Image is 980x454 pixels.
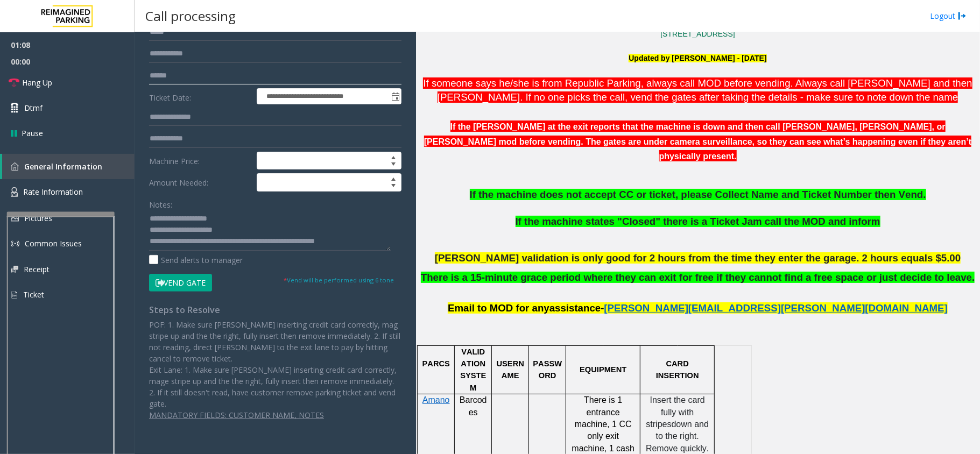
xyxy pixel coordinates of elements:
span: Email to MOD for any [448,302,549,314]
span: Barcodes [460,395,487,416]
img: 'icon' [11,187,18,197]
span: If the machine states "Closed" there is a Ticket Jam call the MOD and inform [516,216,880,227]
button: Vend Gate [149,274,212,292]
label: Ticket Date: [146,88,254,104]
span: Insert the card fully with stripes [646,395,705,429]
label: Amount Needed: [146,173,254,191]
label: Machine Price: [146,152,254,170]
span: USERNAME [497,359,524,380]
span: Pause [22,127,43,139]
span: VALIDATION SYSTEM [460,347,486,392]
span: down and to the right. Remove quickly. [646,420,709,453]
p: Exit Lane: 1. Make sure [PERSON_NAME] inserting credit card correctly, mage stripe up and the the... [149,364,401,409]
label: Send alerts to manager [149,254,243,266]
span: Decrease value [386,161,401,169]
h3: Call processing [140,3,241,29]
span: EQUIPMENT [580,365,626,374]
span: MANDATORY FIELDS: CUSTOMER NAME, NOTES [149,410,324,420]
span: General Information [24,161,102,172]
img: logout [958,10,967,22]
span: CARD INSERTIO [656,359,693,380]
span: If the machine does not accept CC or ticket, please Collect Name and Ticket Number then Vend. [470,189,926,200]
span: Dtmf [24,102,43,113]
a: Amano [422,396,450,405]
span: Hang Up [22,77,52,88]
small: Vend will be performed using 6 tone [284,276,394,284]
span: assistance [549,302,601,314]
b: If the [PERSON_NAME] at the exit reports that the machine is down and then call [PERSON_NAME], [P... [424,122,971,161]
h4: Steps to Resolve [149,305,401,315]
span: - [601,302,604,314]
span: Decrease value [386,182,401,191]
span: [PERSON_NAME][EMAIL_ADDRESS][PERSON_NAME][DOMAIN_NAME] [604,302,948,314]
span: N [693,371,699,380]
span: There is a 15-minute grace period where they can exit for free if they cannot find a free space o... [421,272,975,283]
span: PARCS [422,359,450,368]
a: General Information [2,154,135,179]
span: Rate Information [23,187,83,197]
p: POF: 1. Make sure [PERSON_NAME] inserting credit card correctly, mag stripe up and the the right,... [149,319,401,364]
font: Updated by [PERSON_NAME] - [DATE] [629,54,766,62]
span: Increase value [386,174,401,182]
span: If someone says he/she is from Republic Parking, always call MOD before vending [423,77,790,89]
span: . Always call [PERSON_NAME] and then [PERSON_NAME]. If no one picks the call, vend the gates afte... [438,77,972,103]
a: Logout [930,10,967,22]
span: Toggle popup [389,89,401,104]
span: [PERSON_NAME] validation is only good for 2 hours from the time they enter the garage. 2 hours eq... [435,252,961,264]
a: [STREET_ADDRESS] [660,30,735,38]
label: Notes: [149,195,172,210]
span: PASSWORD [533,359,562,380]
img: 'icon' [11,162,19,171]
span: Increase value [386,152,401,161]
